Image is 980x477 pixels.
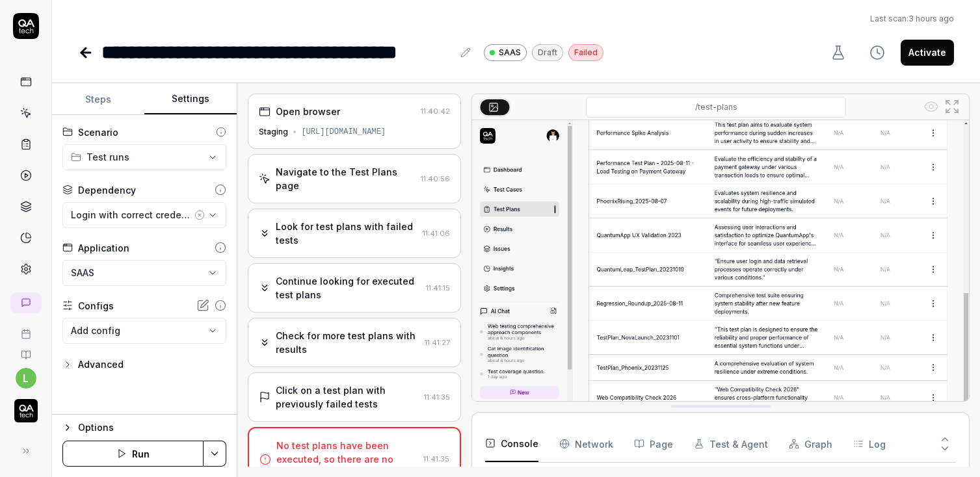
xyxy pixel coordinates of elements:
button: Test & Agent [694,426,768,462]
time: 3 hours ago [908,14,954,23]
div: Look for test plans with failed tests [276,220,417,247]
span: SAAS [71,266,94,279]
img: Screenshot [472,120,969,430]
button: Advanced [62,357,124,372]
button: Log [853,426,886,462]
div: Staging [259,126,288,138]
button: Graph [789,426,832,462]
div: Check for more test plans with results [276,329,419,356]
button: SAAS [62,260,226,286]
div: Navigate to the Test Plans page [276,165,416,192]
div: Options [78,420,226,435]
a: New conversation [10,292,42,313]
div: Dependency [78,183,136,197]
time: 11:40:42 [421,107,450,116]
button: Open in full screen [942,96,962,117]
button: l [16,368,36,389]
div: Continue looking for executed test plans [276,274,421,302]
button: Steps [52,84,144,115]
div: Failed [568,44,603,61]
button: Show all interative elements [921,96,942,117]
button: Console [485,426,538,462]
button: QA Tech Logo [5,389,46,425]
button: Login with correct credentials [62,202,226,228]
div: Open browser [276,105,340,118]
div: Click on a test plan with previously failed tests [276,383,419,411]
div: Scenario [78,125,118,139]
time: 11:41:15 [426,283,450,292]
a: Book a call with us [5,318,46,339]
button: View version history [862,40,893,66]
time: 11:40:56 [421,174,450,183]
div: Configs [78,299,114,313]
img: QA Tech Logo [14,399,38,422]
button: Test runs [62,144,226,170]
span: SAAS [499,47,521,58]
a: SAAS [484,44,527,61]
time: 11:41:06 [423,229,450,238]
a: Documentation [5,339,46,360]
time: 11:41:35 [423,454,449,463]
button: Network [559,426,613,462]
div: Login with correct credentials [71,208,192,222]
span: Test runs [86,150,129,164]
div: [URL][DOMAIN_NAME] [301,126,386,138]
button: Settings [144,84,237,115]
button: Page [634,426,673,462]
time: 11:41:27 [425,338,450,347]
button: Run [62,441,204,467]
div: Draft [532,44,563,61]
div: Application [78,241,129,255]
button: Activate [901,40,954,66]
button: Last scan:3 hours ago [870,13,954,25]
span: Last scan: [870,13,954,25]
div: Advanced [78,357,124,372]
time: 11:41:35 [424,393,450,402]
button: Options [62,420,226,435]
